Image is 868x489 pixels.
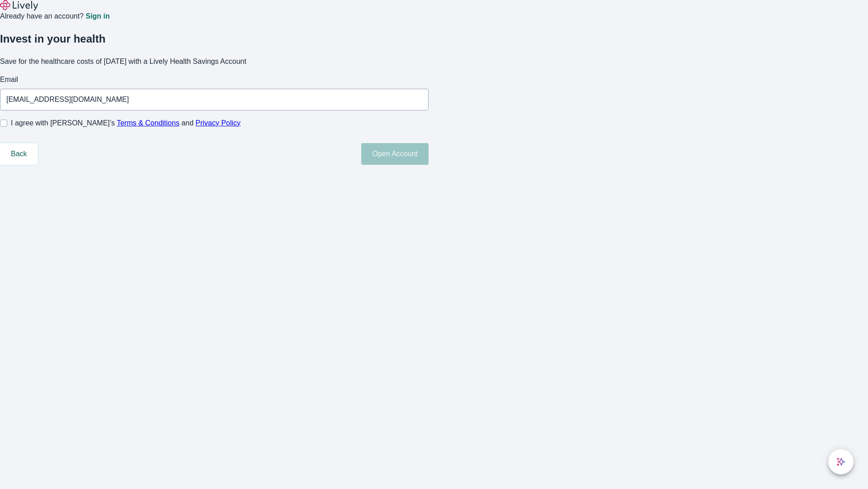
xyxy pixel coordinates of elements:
a: Privacy Policy [196,119,241,127]
a: Terms & Conditions [117,119,179,127]
svg: Lively AI Assistant [836,457,845,466]
a: Sign in [85,13,109,20]
span: I agree with [PERSON_NAME]’s and [11,118,241,129]
button: chat [828,449,854,475]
